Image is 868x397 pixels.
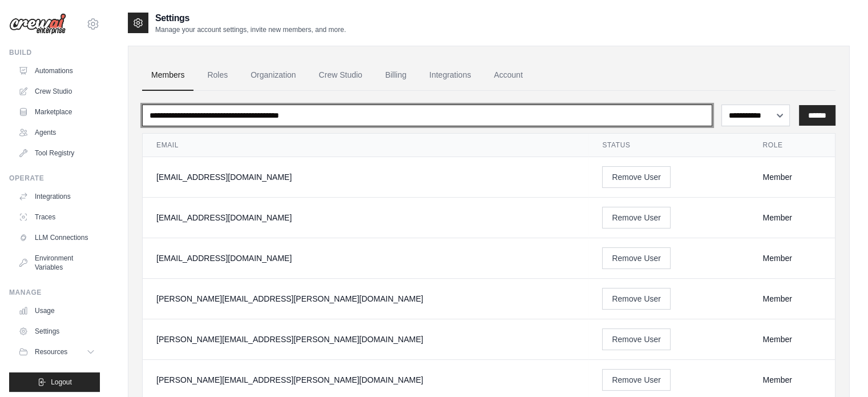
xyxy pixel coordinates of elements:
[155,25,346,34] p: Manage your account settings, invite new members, and more.
[156,212,575,223] div: [EMAIL_ADDRESS][DOMAIN_NAME]
[14,103,100,121] a: Marketplace
[749,134,835,157] th: Role
[14,322,100,340] a: Settings
[14,144,100,162] a: Tool Registry
[762,171,821,183] div: Member
[241,60,305,91] a: Organization
[762,252,821,264] div: Member
[14,62,100,80] a: Automations
[602,328,671,350] button: Remove User
[14,187,100,206] a: Integrations
[35,347,67,356] span: Resources
[762,374,821,386] div: Member
[142,60,193,91] a: Members
[762,334,821,345] div: Member
[14,228,100,247] a: LLM Connections
[14,208,100,226] a: Traces
[143,134,588,157] th: Email
[762,212,821,223] div: Member
[156,334,575,345] div: [PERSON_NAME][EMAIL_ADDRESS][PERSON_NAME][DOMAIN_NAME]
[9,13,66,35] img: Logo
[156,374,575,386] div: [PERSON_NAME][EMAIL_ADDRESS][PERSON_NAME][DOMAIN_NAME]
[602,288,671,310] button: Remove User
[14,302,100,320] a: Usage
[155,11,346,25] h2: Settings
[156,293,575,304] div: [PERSON_NAME][EMAIL_ADDRESS][PERSON_NAME][DOMAIN_NAME]
[588,134,749,157] th: Status
[762,293,821,304] div: Member
[602,247,671,269] button: Remove User
[156,171,575,183] div: [EMAIL_ADDRESS][DOMAIN_NAME]
[14,82,100,101] a: Crew Studio
[51,378,72,387] span: Logout
[9,48,100,57] div: Build
[420,60,480,91] a: Integrations
[602,369,671,391] button: Remove User
[156,252,575,264] div: [EMAIL_ADDRESS][DOMAIN_NAME]
[9,372,100,392] button: Logout
[602,207,671,228] button: Remove User
[14,249,100,276] a: Environment Variables
[14,123,100,142] a: Agents
[602,166,671,188] button: Remove User
[485,60,532,91] a: Account
[14,343,100,361] button: Resources
[198,60,237,91] a: Roles
[9,174,100,183] div: Operate
[376,60,415,91] a: Billing
[9,288,100,297] div: Manage
[310,60,372,91] a: Crew Studio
